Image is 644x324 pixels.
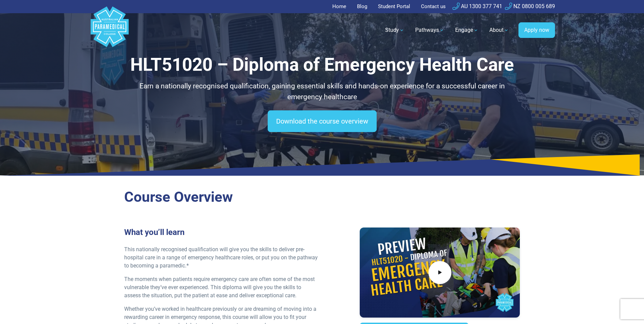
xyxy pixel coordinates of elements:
p: This nationally recognised qualification will give you the skills to deliver pre-hospital care in... [124,245,318,270]
h1: HLT51020 – Diploma of Emergency Health Care [124,54,520,75]
a: AU 1300 377 741 [452,3,502,9]
a: NZ 0800 005 689 [505,3,555,9]
a: About [485,21,513,40]
a: Study [381,21,408,40]
a: Engage [451,21,483,40]
a: Pathways [411,21,448,40]
p: The moments when patients require emergency care are often some of the most vulnerable they’ve ev... [124,275,318,300]
a: Download the course overview [268,110,377,132]
a: Australian Paramedical College [89,13,130,47]
h2: Course Overview [124,189,520,206]
h3: What you’ll learn [124,228,318,237]
a: Apply now [518,22,555,38]
p: Earn a nationally recognised qualification, gaining essential skills and hands-on experience for ... [124,81,520,102]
